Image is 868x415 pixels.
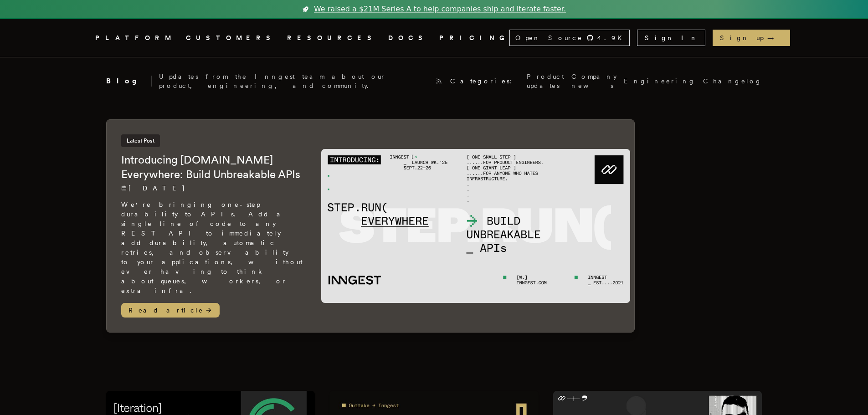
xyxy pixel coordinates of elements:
[186,32,276,44] a: CUSTOMERS
[121,134,160,147] span: Latest Post
[121,200,303,296] p: We're bringing one-step durability to APIs. Add a single line of code to any REST API to immediat...
[95,32,175,44] button: PLATFORM
[321,149,631,303] img: Featured image for Introducing Step.Run Everywhere: Build Unbreakable APIs blog post
[439,32,509,44] a: PRICING
[571,72,616,90] a: Company news
[287,32,377,44] button: RESOURCES
[527,72,564,90] a: Product updates
[624,77,696,86] a: Engineering
[159,72,428,90] p: Updates from the Inngest team about our product, engineering, and community.
[703,77,762,86] a: Changelog
[121,303,220,318] span: Read article
[713,30,790,46] a: Sign up
[121,184,303,193] p: [DATE]
[597,33,627,42] span: 4.9 K
[106,76,152,87] h2: Blog
[767,33,783,42] span: →
[314,4,566,15] span: We raised a $21M Series A to help companies ship and iterate faster.
[121,153,303,182] h2: Introducing [DOMAIN_NAME] Everywhere: Build Unbreakable APIs
[637,30,705,46] a: Sign In
[388,32,428,44] a: DOCS
[515,33,583,42] span: Open Source
[106,119,635,333] a: Latest PostIntroducing [DOMAIN_NAME] Everywhere: Build Unbreakable APIs[DATE] We're bringing one-...
[450,77,519,86] span: Categories:
[70,19,799,57] nav: Global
